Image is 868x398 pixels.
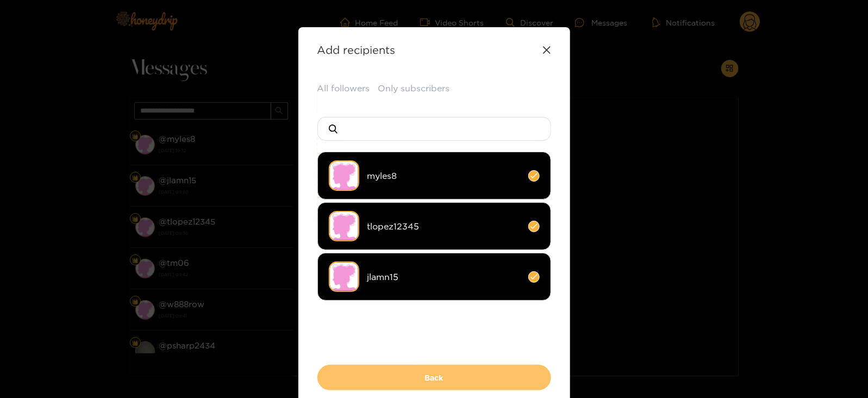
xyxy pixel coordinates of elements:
[367,170,520,182] span: myles8
[367,271,520,283] span: jlamn15
[367,220,520,233] span: tlopez12345
[329,160,359,191] img: no-avatar.png
[317,82,370,95] button: All followers
[317,365,551,390] button: Back
[317,43,396,56] strong: Add recipients
[329,211,359,241] img: no-avatar.png
[329,262,359,292] img: no-avatar.png
[378,82,450,95] button: Only subscribers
